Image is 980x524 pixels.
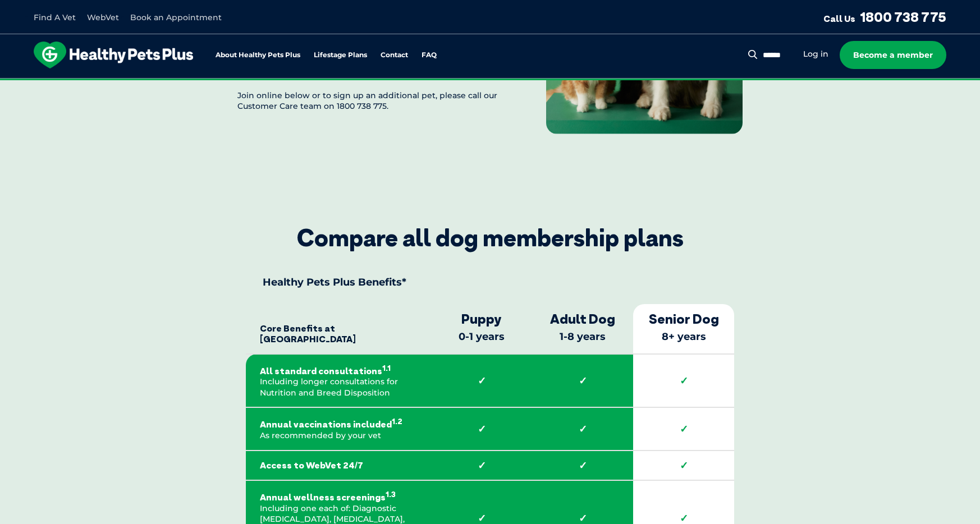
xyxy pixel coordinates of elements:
[803,49,828,59] a: Log in
[823,13,855,24] span: Call Us
[87,12,119,22] a: WebVet
[216,52,300,59] a: About Healthy Pets Plus
[823,8,946,25] a: Call Us1800 738 775
[546,423,619,435] strong: ✓
[538,311,628,327] strong: Adult Dog
[297,224,684,252] div: Compare all dog membership plans
[260,460,417,471] strong: Access to WebVet 24/7
[386,490,396,499] sup: 1.3
[445,459,518,472] strong: ✓
[260,312,417,345] strong: Core Benefits at [GEOGRAPHIC_DATA]
[246,354,431,408] td: Including longer consultations for Nutrition and Breed Disposition
[647,375,720,387] strong: ✓
[382,364,391,373] sup: 1.1
[437,311,526,327] strong: Puppy
[246,407,431,450] td: As recommended by your vet
[281,79,700,89] span: Proactive, preventative wellness program designed to keep your pet healthier and happier for longer
[445,375,518,387] strong: ✓
[130,12,222,22] a: Book an Appointment
[392,417,402,426] sup: 1.2
[260,416,417,430] strong: Annual vaccinations included
[260,363,417,377] strong: All standard consultations
[445,423,518,435] strong: ✓
[431,304,532,354] th: 0-1 years
[237,90,501,112] p: Join online below or to sign up an additional pet, please call our Customer Care team on 1800 738...
[422,52,437,59] a: FAQ
[34,12,76,22] a: Find A Vet
[546,375,619,387] strong: ✓
[840,41,946,69] a: Become a member
[546,459,619,472] strong: ✓
[746,49,760,60] button: Search
[34,42,193,68] img: hpp-logo
[260,489,417,503] strong: Annual wellness screenings
[647,459,720,472] strong: ✓
[381,52,408,59] a: Contact
[314,52,367,59] a: Lifestage Plans
[263,276,406,288] strong: Healthy Pets Plus Benefits*
[633,304,734,354] th: 8+ years
[639,311,729,327] strong: Senior Dog
[532,304,633,354] th: 1-8 years
[647,423,720,435] strong: ✓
